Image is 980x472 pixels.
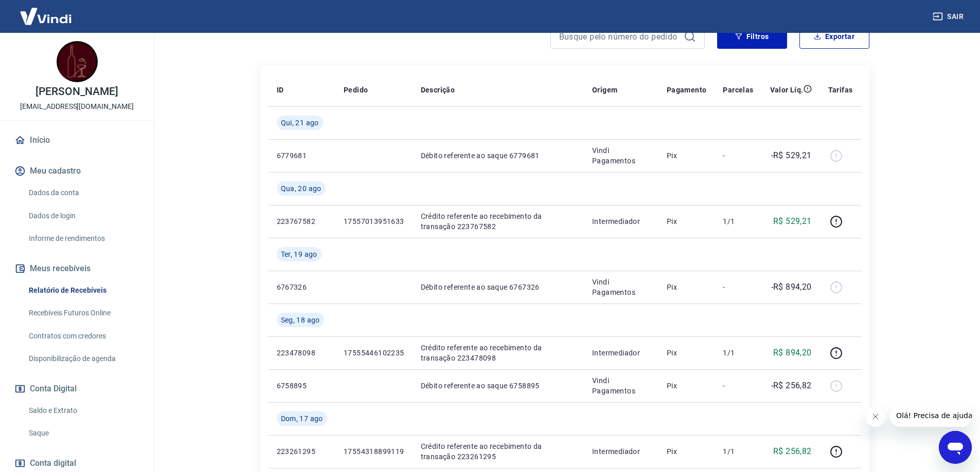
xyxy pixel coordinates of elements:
p: - [723,150,753,161]
p: Intermediador [592,446,650,457]
p: 6767326 [277,282,327,292]
p: Pedido [344,85,368,95]
p: R$ 894,20 [773,347,812,359]
p: 1/1 [723,446,753,457]
p: 223261295 [277,446,327,457]
a: Relatório de Recebíveis [25,280,141,301]
p: Origem [592,85,617,95]
p: - [723,381,753,391]
button: Meu cadastro [12,160,141,182]
button: Conta Digital [12,377,141,400]
p: Intermediador [592,348,650,358]
p: - [723,282,753,292]
a: Recebíveis Futuros Online [25,303,141,324]
span: Qua, 20 ago [281,183,322,194]
p: 6779681 [277,150,327,161]
p: 17554318899119 [344,446,404,457]
a: Contratos com credores [25,326,141,347]
span: Dom, 17 ago [281,413,323,424]
p: Débito referente ao saque 6767326 [421,282,576,292]
p: Tarifas [828,85,853,95]
span: Conta digital [30,456,76,470]
input: Busque pelo número do pedido [559,29,680,44]
p: Vindi Pagamentos [592,375,650,396]
iframe: Botão para abrir a janela de mensagens [939,431,972,464]
a: Início [12,129,141,152]
p: Intermediador [592,216,650,226]
button: Exportar [799,24,869,49]
a: Informe de rendimentos [25,228,141,249]
iframe: Mensagem da empresa [890,404,972,427]
p: Parcelas [723,85,753,95]
p: 6758895 [277,381,327,391]
p: 1/1 [723,348,753,358]
p: -R$ 256,82 [771,380,812,392]
iframe: Fechar mensagem [865,406,886,427]
p: Pix [667,216,707,226]
p: ID [277,85,284,95]
p: 223478098 [277,348,327,358]
img: Vindi [12,1,79,32]
p: Pix [667,446,707,457]
p: R$ 256,82 [773,445,812,458]
p: -R$ 529,21 [771,149,812,162]
p: [PERSON_NAME] [35,86,118,97]
p: 17555446102235 [344,348,404,358]
p: Débito referente ao saque 6779681 [421,150,576,161]
p: 17557013951633 [344,216,404,226]
p: R$ 529,21 [773,215,812,228]
p: Vindi Pagamentos [592,145,650,166]
a: Dados de login [25,205,141,226]
p: Pix [667,348,707,358]
p: 1/1 [723,216,753,226]
p: Pix [667,282,707,292]
p: Pix [667,150,707,161]
button: Meus recebíveis [12,257,141,280]
img: 1cbb7641-76d3-4fdf-becb-274238083d16.jpeg [57,41,98,82]
a: Disponibilização de agenda [25,348,141,369]
p: Débito referente ao saque 6758895 [421,381,576,391]
span: Qui, 21 ago [281,118,319,128]
p: 223767582 [277,216,327,226]
button: Sair [931,7,968,26]
p: -R$ 894,20 [771,281,812,293]
p: Pix [667,381,707,391]
p: Vindi Pagamentos [592,277,650,297]
p: Valor Líq. [770,85,804,95]
p: [EMAIL_ADDRESS][DOMAIN_NAME] [20,101,134,112]
p: Crédito referente ao recebimento da transação 223478098 [421,343,576,363]
p: Crédito referente ao recebimento da transação 223261295 [421,441,576,462]
p: Descrição [421,85,455,95]
span: Olá! Precisa de ajuda? [6,7,86,15]
a: Saldo e Extrato [25,400,141,421]
p: Crédito referente ao recebimento da transação 223767582 [421,211,576,232]
span: Ter, 19 ago [281,249,317,259]
p: Pagamento [667,85,707,95]
button: Filtros [717,24,787,49]
a: Dados da conta [25,182,141,203]
a: Saque [25,423,141,444]
span: Seg, 18 ago [281,315,320,325]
